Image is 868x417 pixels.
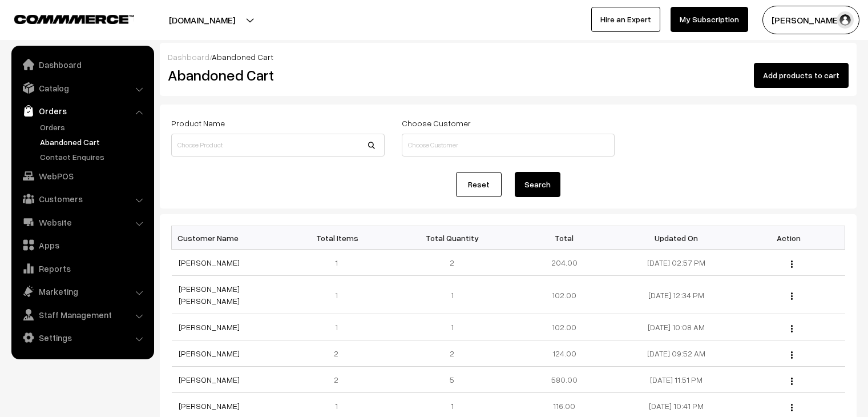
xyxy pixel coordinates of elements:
[508,340,620,367] td: 124.00
[14,15,134,23] img: COMMMERCE
[791,292,793,300] img: Menu
[508,250,620,276] td: 204.00
[284,250,396,276] td: 1
[171,134,385,157] input: Choose Product
[733,226,845,250] th: Action
[508,314,620,340] td: 102.00
[791,325,793,332] img: Menu
[14,166,150,186] a: WebPOS
[284,367,396,393] td: 2
[620,367,733,393] td: [DATE] 11:51 PM
[791,260,793,268] img: Menu
[620,226,733,250] th: Updated On
[396,340,508,367] td: 2
[168,52,209,62] a: Dashboard
[396,314,508,340] td: 1
[14,258,150,279] a: Reports
[396,276,508,314] td: 1
[37,151,150,163] a: Contact Enquires
[837,11,854,29] img: user
[14,327,150,348] a: Settings
[754,63,849,88] button: Add products to cart
[14,281,150,302] a: Marketing
[396,367,508,393] td: 5
[396,250,508,276] td: 2
[37,136,150,148] a: Abandoned Cart
[179,284,240,306] a: [PERSON_NAME] [PERSON_NAME]
[14,78,150,98] a: Catalog
[508,226,620,250] th: Total
[14,11,114,25] a: COMMMERCE
[402,117,471,129] label: Choose Customer
[129,6,275,34] button: [DOMAIN_NAME]
[791,351,793,359] img: Menu
[515,172,560,197] button: Search
[620,314,733,340] td: [DATE] 10:08 AM
[14,304,150,325] a: Staff Management
[14,212,150,232] a: Website
[791,378,793,385] img: Menu
[284,276,396,314] td: 1
[179,322,240,332] a: [PERSON_NAME]
[456,172,502,197] a: Reset
[508,367,620,393] td: 580.00
[402,134,615,157] input: Choose Customer
[791,404,793,411] img: Menu
[284,314,396,340] td: 1
[179,401,240,411] a: [PERSON_NAME]
[14,189,150,209] a: Customers
[284,340,396,367] td: 2
[620,276,733,314] td: [DATE] 12:34 PM
[179,375,240,384] a: [PERSON_NAME]
[168,51,849,63] div: /
[168,66,383,84] h2: Abandoned Cart
[591,7,660,32] a: Hire an Expert
[171,117,225,129] label: Product Name
[179,348,240,358] a: [PERSON_NAME]
[620,250,733,276] td: [DATE] 02:57 PM
[508,276,620,314] td: 102.00
[14,54,150,75] a: Dashboard
[37,121,150,133] a: Orders
[762,6,859,34] button: [PERSON_NAME]…
[284,226,396,250] th: Total Items
[172,226,284,250] th: Customer Name
[671,7,748,32] a: My Subscription
[396,226,508,250] th: Total Quantity
[620,340,733,367] td: [DATE] 09:52 AM
[14,101,150,121] a: Orders
[212,52,273,62] span: Abandoned Cart
[179,258,240,267] a: [PERSON_NAME]
[14,235,150,255] a: Apps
